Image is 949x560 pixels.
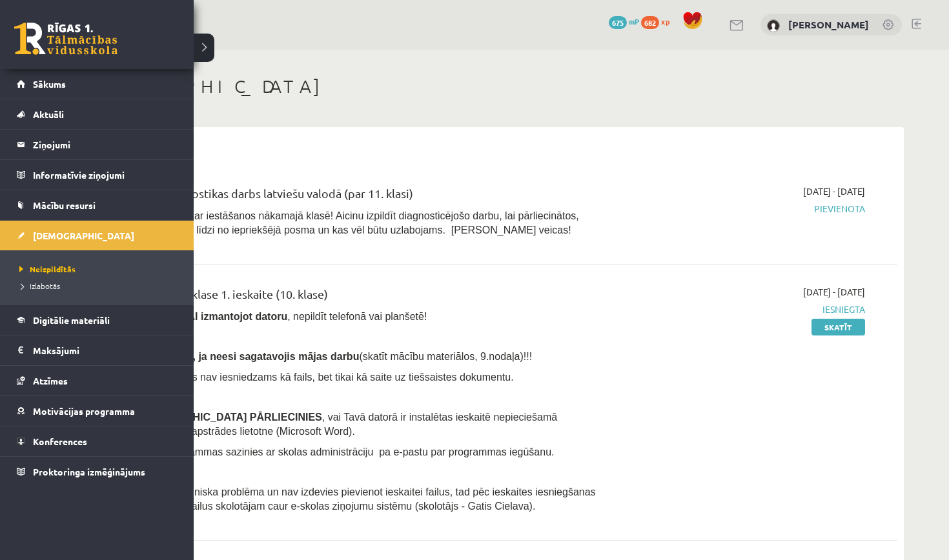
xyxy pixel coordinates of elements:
[97,412,322,423] span: Pirms [DEMOGRAPHIC_DATA] PĀRLIECINIES
[16,263,181,275] a: Neizpildītās
[33,230,134,241] span: [DEMOGRAPHIC_DATA]
[803,185,865,198] span: [DATE] - [DATE]
[33,130,178,159] legend: Ziņojumi
[767,19,780,32] img: Justīne Everte
[33,78,66,90] span: Sākums
[17,305,178,335] a: Digitālie materiāli
[661,16,669,26] span: xp
[17,396,178,426] a: Motivācijas programma
[97,311,427,322] span: Ieskaite jāpilda , nepildīt telefonā vai planšetē!
[622,202,865,215] span: Pievienota
[97,446,554,457] span: Ja Tev nav šīs programmas sazinies ar skolas administrāciju pa e-pastu par programmas iegūšanu.
[17,99,178,129] a: Aktuāli
[622,303,865,316] span: Iesniegta
[33,466,145,477] span: Proktoringa izmēģinājums
[97,185,602,208] div: 12.b1 klases diagnostikas darbs latviešu valodā (par 11. klasi)
[629,16,639,26] span: mP
[33,405,135,417] span: Motivācijas programma
[17,69,178,99] a: Sākums
[17,457,178,486] a: Proktoringa izmēģinājums
[14,23,117,55] a: Rīgas 1. Tālmācības vidusskola
[97,210,579,235] span: Labdien! Sveicu Tevi ar iestāšanos nākamajā klasē! Aicinu izpildīt diagnosticējošo darbu, lai pār...
[33,375,68,386] span: Atzīmes
[17,130,178,159] a: Ziņojumi
[16,281,60,291] span: Izlabotās
[33,108,64,120] span: Aktuāli
[33,335,178,365] legend: Maksājumi
[33,199,96,211] span: Mācību resursi
[77,75,904,97] h1: [DEMOGRAPHIC_DATA]
[609,16,627,29] span: 675
[97,351,359,362] span: Nesāc pildīt ieskaiti, ja neesi sagatavojis mājas darbu
[609,16,639,26] a: 675 mP
[17,426,178,456] a: Konferences
[641,16,676,26] a: 682 xp
[97,372,514,383] span: - mājasdarbs nav iesniedzams kā fails, bet tikai kā saite uz tiešsaistes dokumentu.
[17,190,178,220] a: Mācību resursi
[17,335,178,365] a: Maksājumi
[17,221,178,250] a: [DEMOGRAPHIC_DATA]
[788,18,869,31] a: [PERSON_NAME]
[803,285,865,299] span: [DATE] - [DATE]
[16,264,76,274] span: Neizpildītās
[359,351,532,362] span: (skatīt mācību materiālos, 9.nodaļa)!!!
[17,366,178,395] a: Atzīmes
[165,311,287,322] b: , TIKAI izmantojot datoru
[33,314,110,326] span: Digitālie materiāli
[641,16,659,29] span: 682
[97,285,602,309] div: Datorika JK 12.b1 klase 1. ieskaite (10. klase)
[97,486,596,512] span: Ja Tev ir radusies tehniska problēma un nav izdevies pievienot ieskaitei failus, tad pēc ieskaite...
[17,160,178,190] a: Informatīvie ziņojumi
[97,412,557,437] span: , vai Tavā datorā ir instalētas ieskaitē nepieciešamā programma – teksta apstrādes lietotne (Micr...
[33,160,178,190] legend: Informatīvie ziņojumi
[811,319,865,335] a: Skatīt
[16,280,181,292] a: Izlabotās
[33,435,87,447] span: Konferences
